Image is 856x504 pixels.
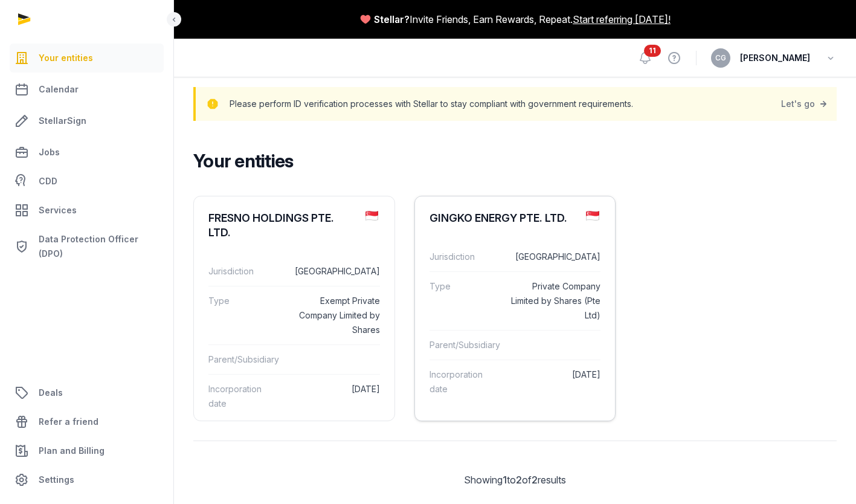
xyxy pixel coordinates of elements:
span: Stellar? [374,12,410,27]
span: Settings [39,473,74,487]
div: FRESNO HOLDINGS PTE. LTD. [208,211,356,240]
dt: Jurisdiction [208,264,273,279]
span: Services [39,203,77,218]
a: Services [10,196,164,225]
p: Please perform ID verification processes with Stellar to stay compliant with government requireme... [230,95,633,112]
dt: Type [208,294,273,337]
button: CG [711,48,730,68]
img: sg.png [586,211,599,221]
a: Settings [10,465,164,494]
a: Deals [10,378,164,407]
h2: Your entities [193,150,827,172]
a: Jobs [10,138,164,167]
div: Showing to of results [193,473,837,487]
span: CG [715,54,726,62]
span: Data Protection Officer (DPO) [39,232,159,261]
div: GINGKO ENERGY PTE. LTD. [430,211,567,225]
span: Deals [39,386,63,400]
span: 2 [532,474,538,486]
span: Plan and Billing [39,444,105,458]
a: Plan and Billing [10,436,164,465]
iframe: Chat Widget [639,364,856,504]
a: CDD [10,169,164,193]
dt: Parent/Subsidiary [208,352,277,367]
a: Refer a friend [10,407,164,436]
span: 2 [516,474,522,486]
dt: Incorporation date [430,367,494,396]
a: GINGKO ENERGY PTE. LTD.Jurisdiction[GEOGRAPHIC_DATA]TypePrivate Company Limited by Shares (Pte Lt... [415,196,616,413]
dt: Parent/Subsidiary [430,338,498,352]
a: Let's go [781,95,829,112]
span: 1 [503,474,507,486]
dd: Exempt Private Company Limited by Shares [283,294,380,337]
a: FRESNO HOLDINGS PTE. LTD.Jurisdiction[GEOGRAPHIC_DATA]TypeExempt Private Company Limited by Share... [194,196,394,428]
a: Data Protection Officer (DPO) [10,227,164,266]
dd: [GEOGRAPHIC_DATA] [504,250,601,264]
img: sg.png [365,211,378,221]
span: Jobs [39,145,60,160]
span: Your entities [39,51,93,65]
dt: Jurisdiction [430,250,494,264]
span: 11 [644,45,661,57]
a: Start referring [DATE]! [573,12,671,27]
span: CDD [39,174,57,189]
span: Refer a friend [39,415,98,429]
span: Calendar [39,82,79,97]
span: StellarSign [39,114,86,128]
a: StellarSign [10,106,164,135]
dd: Private Company Limited by Shares (Pte Ltd) [504,279,601,323]
span: [PERSON_NAME] [740,51,810,65]
dd: [DATE] [283,382,380,411]
a: Calendar [10,75,164,104]
a: Your entities [10,44,164,73]
dd: [GEOGRAPHIC_DATA] [283,264,380,279]
dd: [DATE] [504,367,601,396]
dt: Incorporation date [208,382,273,411]
dt: Type [430,279,494,323]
